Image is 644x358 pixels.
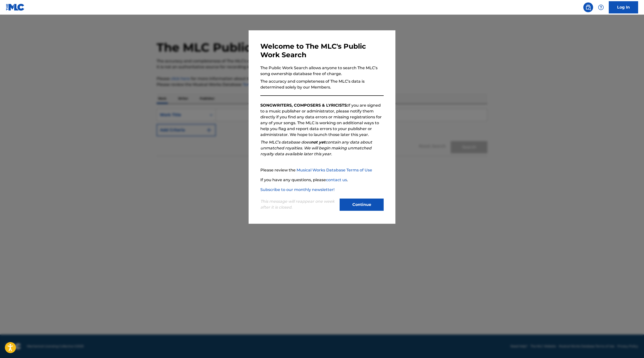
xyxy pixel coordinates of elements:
[260,199,337,210] p: This message will reappear one week after it is closed.
[609,1,638,13] a: Log In
[326,178,347,182] a: contact us
[311,140,325,145] strong: not yet
[260,187,334,192] a: Subscribe to our monthly newsletter!
[598,4,604,10] img: help
[260,177,384,183] p: If you have any questions, please .
[620,335,644,358] iframe: Chat Widget
[260,103,348,108] strong: SONGWRITERS, COMPOSERS & LYRICISTS:
[260,102,384,138] p: If you are signed to a music publisher or administrator, please notify them directly if you find ...
[583,2,593,12] a: Public Search
[260,78,384,90] p: The accuracy and completeness of The MLC’s data is determined solely by our Members.
[260,42,384,59] h3: Welcome to The MLC's Public Work Search
[260,167,384,173] p: Please review the
[297,168,372,172] a: Musical Works Database Terms of Use
[340,199,384,211] button: Continue
[260,65,384,77] p: The Public Work Search allows anyone to search The MLC’s song ownership database free of charge.
[596,2,606,12] div: Help
[585,4,591,10] img: search
[6,4,25,11] img: MLC Logo
[260,140,372,156] em: The MLC’s database does contain any data about unmatched royalties. We will begin making unmatche...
